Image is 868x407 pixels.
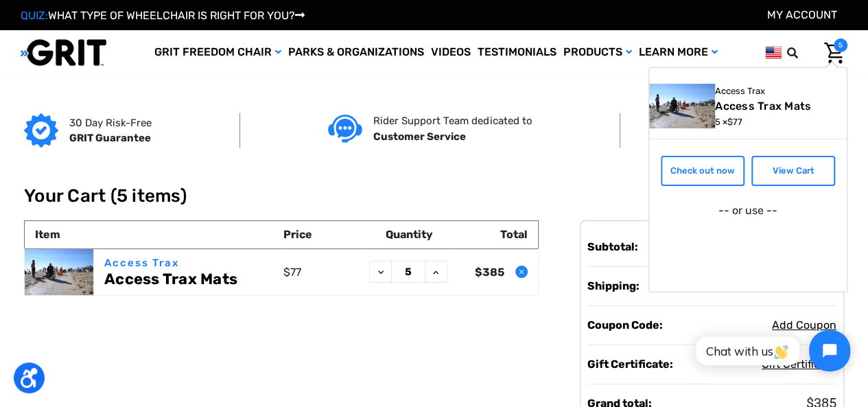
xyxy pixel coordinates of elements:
a: Learn More [635,30,721,75]
a: Testimonials [474,30,560,75]
a: Videos [427,30,474,75]
strong: Subtotal: [587,240,638,253]
strong: GRIT Guarantee [69,132,151,144]
button: Remove Access Trax Mats from cart [515,266,528,278]
p: Access Trax [104,255,277,271]
th: Item [25,221,280,249]
p: -- or use -- [718,202,777,219]
strong: Customer Service [373,130,466,143]
button: Add Coupon [772,317,836,334]
a: Account [767,8,837,21]
input: Access Trax Mats [391,261,425,283]
img: Cart [824,43,844,64]
span: QUIZ: [21,9,48,22]
a: Check out now [661,156,744,186]
p: Rider Support Team dedicated to [373,113,532,129]
p: 30 Day Risk-Free [69,115,152,131]
h1: Your Cart (5 items) [24,185,844,207]
a: Access Trax Mats [104,270,237,288]
img: GRIT Guarantee [24,113,58,148]
img: us.png [765,44,782,61]
th: Price [280,221,366,249]
a: GRIT Freedom Chair [151,30,285,75]
strong: Gift Certificate: [587,358,673,371]
a: Parks & Organizations [285,30,427,75]
strong: $385 [475,266,504,279]
strong: Shipping: [587,279,640,292]
span: Access Trax [715,84,765,97]
span: $77 [283,266,301,279]
a: Products [560,30,635,75]
span: 5 [834,38,847,52]
img: Access Trax Mats [649,84,715,128]
th: Total [453,221,539,249]
th: Quantity [366,221,453,249]
img: Customer service [328,115,362,143]
iframe: Tidio Chat [681,318,862,383]
span: $77 [727,117,742,127]
strong: Coupon Code: [587,318,663,332]
a: View Cart [751,156,835,186]
input: Search [793,38,814,67]
a: Cart with 5 items [814,38,847,67]
a: Access Trax Mats [715,100,814,113]
span: 5 × [715,115,742,128]
a: QUIZ:WHAT TYPE OF WHEELCHAIR IS RIGHT FOR YOU? [21,9,305,22]
img: GRIT All-Terrain Wheelchair and Mobility Equipment [21,38,106,67]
